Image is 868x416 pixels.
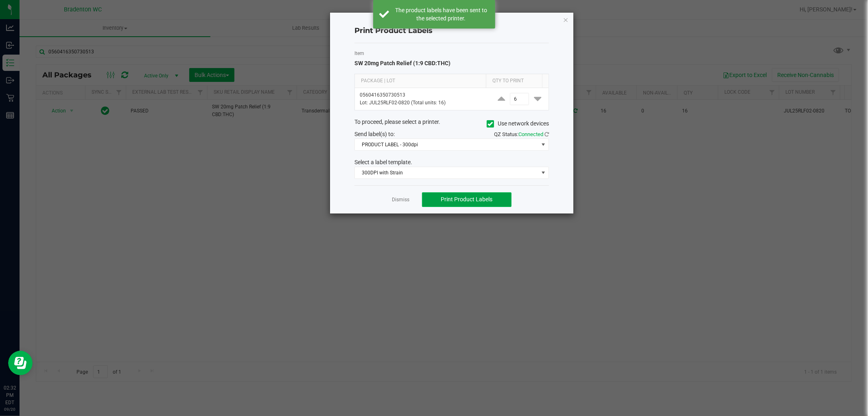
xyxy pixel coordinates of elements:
span: PRODUCT LABEL - 300dpi [355,139,538,150]
p: Lot: JUL25RLF02-0820 (Total units: 16) [360,99,485,107]
span: Connected [518,131,543,137]
button: Print Product Labels [422,192,512,207]
a: Dismiss [392,196,410,203]
h4: Print Product Labels [354,26,549,36]
label: Use network devices [487,119,549,128]
div: Select a label template. [348,158,555,167]
span: QZ Status: [494,131,549,137]
span: Print Product Labels [441,196,492,202]
span: Send label(s) to: [354,131,395,137]
th: Qty to Print [486,74,542,88]
th: Package | Lot [355,74,486,88]
div: The product labels have been sent to the selected printer. [394,6,489,22]
span: SW 20mg Patch Relief (1:9 CBD:THC) [354,60,450,66]
span: 300DPI with Strain [355,167,538,178]
div: To proceed, please select a printer. [348,118,555,130]
label: Item [354,50,549,57]
iframe: Resource center [8,351,33,375]
p: 0560416350730513 [360,91,485,99]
